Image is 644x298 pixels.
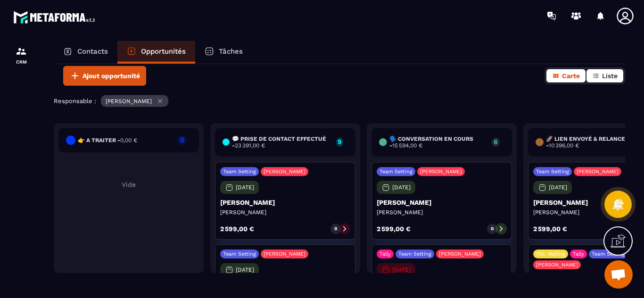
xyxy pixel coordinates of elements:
[536,262,578,268] p: [PERSON_NAME]
[377,209,507,216] p: [PERSON_NAME]
[195,41,252,64] a: Tâches
[13,8,98,26] img: logo
[2,39,40,72] a: formationformationCRM
[236,266,254,273] p: [DATE]
[78,137,137,144] h6: 👉 A traiter -
[392,266,411,273] p: [DATE]
[58,181,199,188] p: Vide
[220,199,350,206] p: [PERSON_NAME]
[2,59,40,64] p: CRM
[602,72,618,80] span: Liste
[223,251,256,257] p: Team Setting
[492,138,500,145] p: 6
[392,184,411,191] p: [DATE]
[264,251,305,257] p: [PERSON_NAME]
[235,142,265,149] span: 23 391,00 €
[106,98,152,105] p: [PERSON_NAME]
[177,137,187,143] p: 0
[141,47,186,56] p: Opportunités
[439,251,481,257] p: [PERSON_NAME]
[380,251,391,257] p: Tally
[491,226,494,232] p: 0
[219,47,243,56] p: Tâches
[536,251,565,257] p: VSL Mailing
[63,66,146,86] button: Ajout opportunité
[380,169,413,175] p: Team Setting
[120,137,137,144] span: 0,00 €
[377,199,507,206] p: [PERSON_NAME]
[546,69,586,82] button: Carte
[592,251,625,257] p: Team Setting
[264,169,305,175] p: [PERSON_NAME]
[546,136,644,149] h6: 🚀 Lien envoyé & Relance -
[220,209,350,216] p: [PERSON_NAME]
[220,226,254,232] p: 2 599,00 €
[232,136,331,149] h6: 💬 Prise de contact effectué -
[573,251,584,257] p: Tally
[83,71,140,81] span: Ajout opportunité
[398,251,431,257] p: Team Setting
[77,47,108,56] p: Contacts
[420,169,462,175] p: [PERSON_NAME]
[334,226,337,232] p: 0
[16,46,27,57] img: formation
[586,69,623,82] button: Liste
[54,41,117,64] a: Contacts
[236,184,254,191] p: [DATE]
[562,72,580,80] span: Carte
[549,142,579,149] span: 10 396,00 €
[604,260,633,289] div: Ouvrir le chat
[536,169,569,175] p: Team Setting
[117,41,195,64] a: Opportunités
[392,142,422,149] span: 15 594,00 €
[533,226,567,232] p: 2 599,00 €
[389,136,487,149] h6: 🗣️ Conversation en cours -
[54,97,96,105] p: Responsable :
[336,138,343,145] p: 9
[577,169,619,175] p: [PERSON_NAME]
[223,169,256,175] p: Team Setting
[377,226,411,232] p: 2 599,00 €
[549,184,567,191] p: [DATE]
